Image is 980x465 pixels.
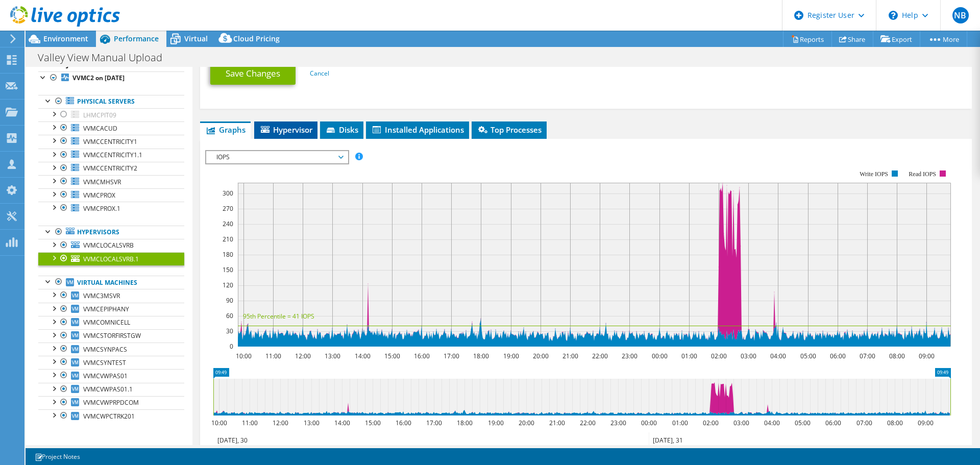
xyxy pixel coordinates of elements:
[652,352,668,360] text: 00:00
[860,170,888,178] text: Write IOPS
[259,125,312,135] span: Hypervisor
[114,34,159,43] span: Performance
[918,419,934,427] text: 09:00
[83,412,135,421] span: VVMCWPCTRK201
[830,352,846,360] text: 06:00
[226,296,233,305] text: 90
[38,162,184,175] a: VVMCCENTRICITY2
[672,419,688,427] text: 01:00
[43,34,88,43] span: Environment
[38,95,184,108] a: Physical Servers
[764,419,780,427] text: 04:00
[83,398,139,407] span: VVMCVWPRPDCOM
[295,352,311,360] text: 12:00
[210,62,296,85] a: Save Changes
[83,358,126,367] span: VVMCSYNTEST
[184,34,208,43] span: Virtual
[477,125,542,135] span: Top Processes
[770,352,786,360] text: 04:00
[38,202,184,215] a: VVMCPROX.1
[919,352,935,360] text: 09:00
[38,239,184,252] a: VVMCLOCALSVRB
[223,250,233,259] text: 180
[83,372,128,380] span: VVMCVWPAS01
[920,31,967,47] a: More
[83,204,120,213] span: VVMCPROX.1
[83,151,142,159] span: VVMCCENTRICITY1.1
[28,450,87,463] a: Project Notes
[325,125,358,135] span: Disks
[457,419,473,427] text: 18:00
[83,318,130,327] span: VVMCOMNICELL
[38,329,184,342] a: VVMCSTORFIRSTGW
[38,252,184,265] a: VVMCLOCALSVRB.1
[889,352,905,360] text: 08:00
[825,419,841,427] text: 06:00
[783,31,832,47] a: Reports
[831,31,873,47] a: Share
[223,204,233,213] text: 270
[33,52,178,63] h1: Valley View Manual Upload
[444,352,459,360] text: 17:00
[396,419,411,427] text: 16:00
[580,419,596,427] text: 22:00
[83,331,141,340] span: VVMCSTORFIRSTGW
[887,419,903,427] text: 08:00
[83,124,117,133] span: VVMCACUD
[519,419,534,427] text: 20:00
[83,241,134,250] span: VVMCLOCALSVRB
[38,409,184,423] a: VVMCWPCTRK201
[473,352,489,360] text: 18:00
[38,149,184,162] a: VVMCCENTRICITY1.1
[38,342,184,356] a: VVMCSYNPACS
[873,31,920,47] a: Export
[226,311,233,320] text: 60
[592,352,608,360] text: 22:00
[414,352,430,360] text: 16:00
[83,164,137,173] span: VVMCCENTRICITY2
[211,419,227,427] text: 10:00
[38,396,184,409] a: VVMCVWPRPDCOM
[242,419,258,427] text: 11:00
[273,419,288,427] text: 12:00
[426,419,442,427] text: 17:00
[83,305,129,313] span: VVMCEPIPHANY
[889,11,898,20] svg: \n
[72,74,125,82] b: VVMC2 on [DATE]
[83,345,127,354] span: VVMCSYNPACS
[38,356,184,369] a: VVMCSYNTEST
[365,419,381,427] text: 15:00
[711,352,727,360] text: 02:00
[38,316,184,329] a: VVMCOMNICELL
[233,34,280,43] span: Cloud Pricing
[83,255,139,263] span: VVMCLOCALSVRB.1
[265,352,281,360] text: 11:00
[226,327,233,335] text: 30
[38,188,184,202] a: VVMCPROX
[38,303,184,316] a: VVMCEPIPHANY
[230,342,233,351] text: 0
[38,369,184,382] a: VVMCVWPAS01
[334,419,350,427] text: 14:00
[355,352,371,360] text: 14:00
[223,235,233,243] text: 210
[243,312,314,321] text: 95th Percentile = 41 IOPS
[83,291,120,300] span: VVMC3MSVR
[83,191,115,200] span: VVMCPROX
[83,111,116,119] span: LHMCPIT09
[622,352,638,360] text: 23:00
[856,419,872,427] text: 07:00
[211,151,342,163] span: IOPS
[310,69,329,78] a: Cancel
[223,281,233,289] text: 120
[641,419,657,427] text: 00:00
[488,419,504,427] text: 19:00
[205,125,246,135] span: Graphs
[38,276,184,289] a: Virtual Machines
[38,108,184,121] a: LHMCPIT09
[38,121,184,135] a: VVMCACUD
[610,419,626,427] text: 23:00
[800,352,816,360] text: 05:00
[83,385,133,394] span: VVMCVWPAS01.1
[795,419,811,427] text: 05:00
